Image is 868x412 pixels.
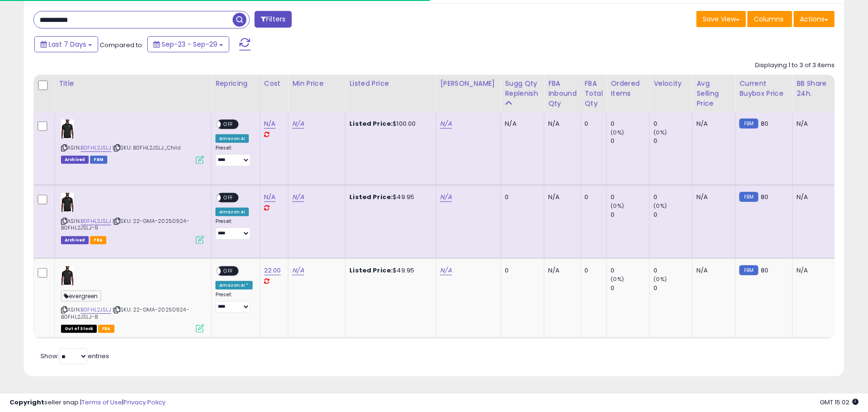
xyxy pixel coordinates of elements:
div: Amazon AI [215,208,249,216]
b: Listed Price: [349,266,393,275]
a: N/A [292,119,304,129]
div: 0 [611,211,649,219]
div: 0 [611,266,649,275]
div: N/A [505,120,537,128]
a: N/A [264,119,276,129]
a: N/A [292,192,304,202]
div: 0 [654,193,692,201]
a: B0FHL2JSLJ [81,144,111,152]
b: Listed Price: [349,192,393,201]
small: (0%) [654,202,667,210]
small: (0%) [654,129,667,136]
span: Columns [754,14,784,24]
div: 0 [585,266,600,275]
div: Listed Price [349,79,432,89]
small: (0%) [611,129,624,136]
small: (0%) [611,275,624,283]
button: Columns [747,11,792,27]
small: (0%) [611,202,624,210]
div: N/A [548,120,573,128]
th: Please note that this number is a calculation based on your required days of coverage and your ve... [501,75,544,112]
span: OFF [221,267,236,275]
span: Listings that have been deleted from Seller Central [61,156,89,164]
div: [PERSON_NAME] [440,79,497,89]
div: 0 [654,266,692,275]
div: 0 [585,193,600,201]
div: 0 [505,193,537,201]
div: N/A [696,193,728,201]
div: 0 [585,120,600,128]
small: (0%) [654,275,667,283]
span: Compared to: [100,40,143,50]
img: 31Jad+k+3pL._SL40_.jpg [61,120,74,139]
div: ASIN: [61,120,204,163]
div: Min Price [292,79,341,89]
div: FBA inbound Qty [548,79,577,109]
div: BB Share 24h. [797,79,831,99]
a: N/A [440,119,451,129]
span: 80 [761,192,768,201]
div: Displaying 1 to 3 of 3 items [755,61,835,70]
div: N/A [797,266,828,275]
div: N/A [696,120,728,128]
span: | SKU: 22-GMA-20250924-B0FHL2JSLJ-8 [61,306,189,320]
button: Save View [696,11,746,27]
a: N/A [264,192,276,202]
span: Last 7 Days [49,40,86,49]
button: Actions [794,11,835,27]
div: seller snap | | [10,398,165,407]
span: FBA [98,325,114,333]
div: Ordered Items [611,79,645,99]
div: Preset: [215,218,253,240]
span: 80 [761,266,768,275]
a: Terms of Use [82,398,122,407]
span: 80 [761,119,768,128]
div: $49.95 [349,193,429,201]
span: Listings that have been deleted from Seller Central [61,236,89,244]
div: ASIN: [61,266,204,332]
button: Filters [255,11,292,28]
span: | SKU: 22-GMA-20250924-B0FHL2JSLJ-9 [61,217,189,231]
a: 22.00 [264,266,281,275]
span: evergreen [61,291,101,301]
div: 0 [505,266,537,275]
div: Amazon AI [215,134,249,143]
div: N/A [696,266,728,275]
div: $49.95 [349,266,429,275]
div: $100.00 [349,120,429,128]
div: 0 [611,137,649,145]
img: 31Jad+k+3pL._SL40_.jpg [61,266,74,285]
div: 0 [654,120,692,128]
div: 0 [611,120,649,128]
a: N/A [440,266,451,275]
div: 0 [654,211,692,219]
button: Last 7 Days [34,36,98,52]
small: FBM [739,192,758,202]
a: N/A [292,266,304,275]
span: 2025-10-7 15:02 GMT [820,398,858,407]
div: Cost [264,79,285,89]
div: Preset: [215,145,253,166]
small: FBM [739,119,758,129]
div: Amazon AI * [215,281,253,290]
div: 0 [654,284,692,292]
span: FBM [90,156,107,164]
div: 0 [611,284,649,292]
span: | SKU: B0FHL2JSLJ_Child [112,144,181,151]
span: Show: entries [41,352,109,361]
div: N/A [797,120,828,128]
a: B0FHL2JSLJ [81,306,111,314]
a: Privacy Policy [123,398,165,407]
div: Preset: [215,291,253,313]
small: FBM [739,265,758,275]
a: N/A [440,192,451,202]
div: N/A [548,266,573,275]
strong: Copyright [10,398,44,407]
div: Sugg Qty Replenish [505,79,540,99]
div: FBA Total Qty [585,79,603,109]
div: Repricing [215,79,256,89]
b: Listed Price: [349,119,393,128]
span: FBA [90,236,106,244]
div: Velocity [654,79,688,89]
img: 31Jad+k+3pL._SL40_.jpg [61,193,74,212]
